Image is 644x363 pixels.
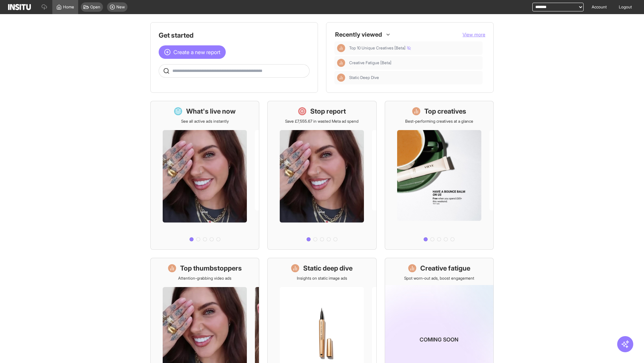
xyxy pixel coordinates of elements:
[150,101,259,250] a: What's live nowSee all active ads instantly
[267,101,376,250] a: Stop reportSave £7,555.67 in wasted Meta ad spend
[385,101,494,250] a: Top creativesBest-performing creatives at a glance
[181,119,229,124] p: See all active ads instantly
[337,74,345,82] div: Insights
[159,45,226,59] button: Create a new report
[180,264,242,273] h1: Top thumbstoppers
[159,31,310,40] h1: Get started
[349,75,379,80] span: Static Deep Dive
[303,264,353,273] h1: Static deep dive
[173,48,220,56] span: Create a new report
[297,276,347,281] p: Insights on static image ads
[337,59,345,67] div: Insights
[463,32,485,37] span: View more
[349,75,480,80] span: Static Deep Dive
[349,45,480,51] span: Top 10 Unique Creatives [Beta]
[178,276,231,281] p: Attention-grabbing video ads
[424,107,466,116] h1: Top creatives
[463,31,485,38] button: View more
[63,4,74,10] span: Home
[90,4,100,10] span: Open
[116,4,125,10] span: New
[349,45,411,51] span: Top 10 Unique Creatives [Beta]
[8,4,31,10] img: Logo
[186,107,236,116] h1: What's live now
[310,107,346,116] h1: Stop report
[349,60,480,66] span: Creative Fatigue [Beta]
[337,44,345,52] div: Insights
[285,119,359,124] p: Save £7,555.67 in wasted Meta ad spend
[349,60,391,66] span: Creative Fatigue [Beta]
[405,119,473,124] p: Best-performing creatives at a glance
